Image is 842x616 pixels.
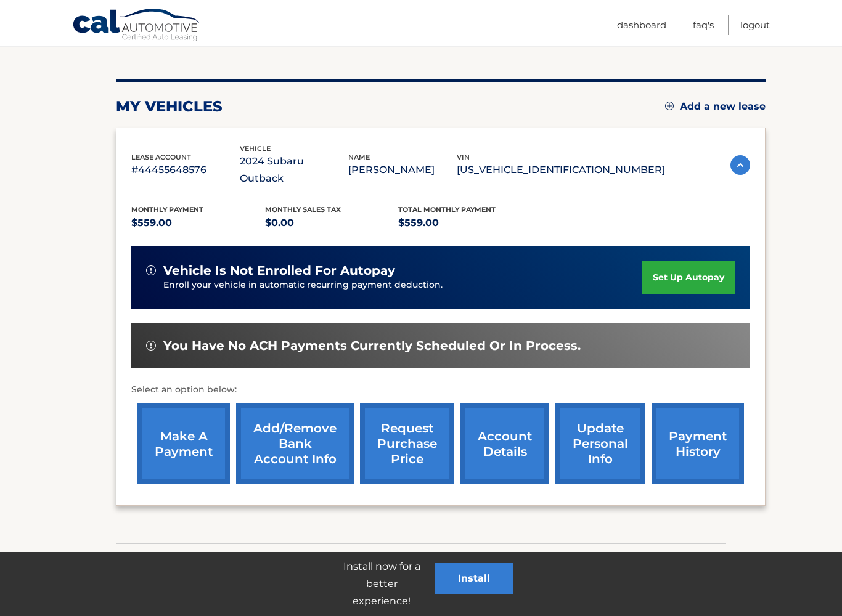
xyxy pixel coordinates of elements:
span: Monthly Payment [131,205,203,214]
span: vin [457,153,470,161]
a: payment history [652,403,744,484]
p: Select an option below: [131,383,750,397]
a: Add/Remove bank account info [236,403,354,484]
a: Dashboard [617,15,666,35]
p: #44455648576 [131,161,240,179]
h2: my vehicles [116,97,223,116]
img: alert-white.svg [146,341,156,351]
a: Cal Automotive [72,8,202,44]
span: You have no ACH payments currently scheduled or in process. [163,338,581,354]
p: [US_VEHICLE_IDENTIFICATION_NUMBER] [457,161,665,179]
span: Total Monthly Payment [398,205,496,214]
span: vehicle [240,144,271,153]
p: If you need assistance, please contact us at: or email us at [124,548,718,588]
a: FAQ's [693,15,714,35]
p: $559.00 [131,214,265,232]
a: update personal info [555,403,645,484]
img: accordion-active.svg [730,155,750,175]
span: Monthly sales Tax [265,205,341,214]
a: account details [460,403,549,484]
p: Enroll your vehicle in automatic recurring payment deduction. [163,278,642,292]
a: make a payment [137,403,230,484]
a: request purchase price [360,403,454,484]
a: set up autopay [642,261,735,294]
p: Install now for a better experience! [329,558,435,610]
span: [PHONE_NUMBER] [397,551,506,565]
a: Logout [740,15,770,35]
p: $0.00 [265,214,399,232]
span: lease account [131,153,191,161]
img: alert-white.svg [146,265,156,275]
span: name [348,153,370,161]
p: $559.00 [398,214,532,232]
p: 2024 Subaru Outback [240,153,348,187]
p: [PERSON_NAME] [348,161,457,179]
a: Add a new lease [665,100,766,113]
img: add.svg [665,102,674,110]
button: Install [435,563,513,594]
span: vehicle is not enrolled for autopay [163,263,395,278]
